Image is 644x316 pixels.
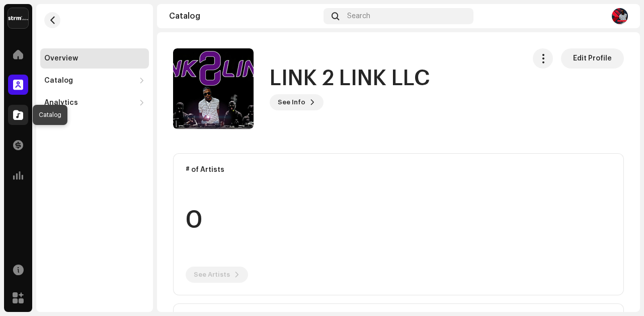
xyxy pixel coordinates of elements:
[44,99,78,107] div: Analytics
[8,8,28,28] img: 408b884b-546b-4518-8448-1008f9c76b02
[173,48,254,129] img: c5c445d6-229a-465d-930f-b885011ab47f
[173,153,624,295] re-o-card-data: # of Artists
[612,8,628,24] img: d97745be-edd8-43bb-9ec7-ae8705135352
[278,92,305,112] span: See Info
[44,54,78,62] div: Overview
[270,67,430,90] h1: LINK 2 LINK LLC
[561,48,624,69] button: Edit Profile
[40,93,149,113] re-m-nav-dropdown: Analytics
[347,12,370,20] span: Search
[40,71,149,91] re-m-nav-dropdown: Catalog
[270,94,324,110] button: See Info
[573,48,612,69] span: Edit Profile
[169,12,319,20] div: Catalog
[40,48,149,69] re-m-nav-item: Overview
[44,77,73,85] div: Catalog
